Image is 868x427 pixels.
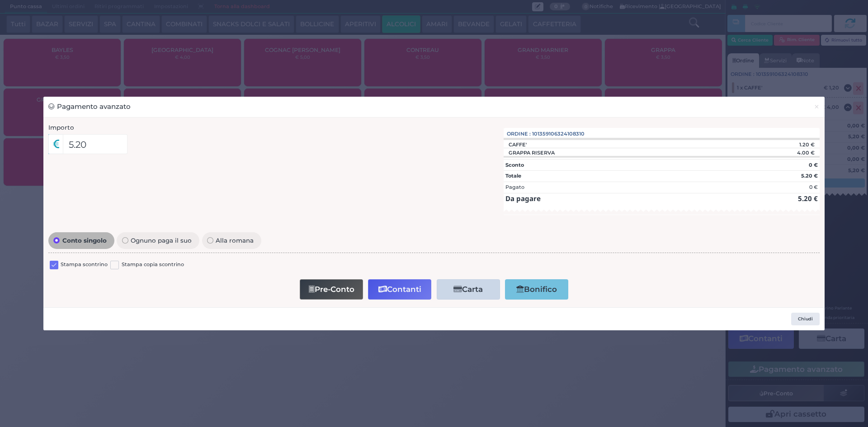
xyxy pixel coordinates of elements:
div: CAFFE' [504,141,531,148]
h3: Pagamento avanzato [48,102,131,112]
span: Ordine : [507,130,531,138]
strong: Totale [505,173,521,179]
label: Stampa scontrino [61,261,108,269]
label: Importo [48,123,74,132]
input: Es. 30.99 [63,134,127,154]
button: Contanti [368,279,431,300]
span: 101359106324108310 [532,130,585,138]
button: Chiudi [791,313,820,325]
button: Bonifico [505,279,568,300]
strong: Da pagare [505,194,541,203]
span: Conto singolo [60,237,109,244]
button: Chiudi [809,97,825,117]
strong: 0 € [809,162,818,168]
span: Alla romana [213,237,256,244]
label: Stampa copia scontrino [122,261,184,269]
div: Pagato [505,183,524,191]
span: Ognuno paga il suo [128,237,194,244]
strong: Sconto [505,162,524,168]
button: Pre-Conto [300,279,363,300]
div: 1.20 € [741,141,820,148]
button: Carta [437,279,500,300]
span: × [814,102,820,112]
div: 0 € [809,183,818,191]
div: 4.00 € [741,150,820,156]
div: GRAPPA RISERVA [504,150,559,156]
strong: 5.20 € [801,173,818,179]
strong: 5.20 € [798,194,818,203]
